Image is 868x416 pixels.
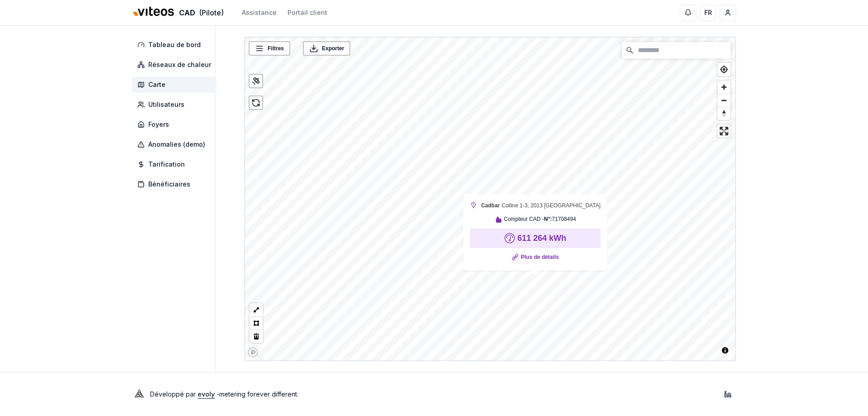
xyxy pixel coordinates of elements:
button: Find my location [717,63,731,76]
span: FR [704,8,712,17]
a: Tableau de bord [132,37,220,53]
span: Carte [148,80,165,89]
a: Foyers [132,116,220,133]
span: Filtres [268,44,284,53]
p: Développé par - metering forever different . [150,388,298,401]
button: Reset bearing to north [717,107,731,120]
span: Anomalies (demo) [148,140,205,149]
a: Portail client [288,8,327,17]
a: Carte [132,77,220,93]
input: Chercher [622,42,731,58]
a: Anomalies (demo) [132,136,220,153]
img: Evoly Logo [132,387,146,402]
button: Polygon tool (p) [250,316,263,330]
span: Tableau de bord [148,40,201,49]
strong: 611 264 kWh [517,234,566,243]
button: Enter fullscreen [717,124,731,138]
span: Exporter [322,44,344,53]
a: Réseaux de chaleur [132,57,220,73]
button: Toggle attribution [720,345,731,356]
canvas: Map [245,38,737,362]
span: Foyers [148,120,169,129]
span: Réseaux de chaleur [148,60,211,69]
span: (Pilote) [199,7,224,18]
a: Bénéficiaires [132,176,220,192]
strong: N°: [544,216,552,222]
div: Colline 1-3, 2013 [GEOGRAPHIC_DATA] [470,201,601,210]
a: Tarification [132,156,220,172]
a: Utilisateurs [132,96,220,113]
button: Delete [250,330,263,343]
button: Zoom out [717,94,731,107]
button: LineString tool (l) [250,303,263,316]
a: Plus de détails [521,253,559,262]
button: FR [700,5,716,21]
a: Assistance [242,8,277,17]
a: Mapbox homepage [248,347,258,358]
a: CAD(Pilote) [132,3,224,23]
a: evoly [198,390,215,398]
span: Zoom out [717,94,731,107]
span: Bénéficiaires [148,180,190,189]
span: Utilisateurs [148,100,184,109]
strong: Cadbar [481,201,500,210]
span: Tarification [148,160,185,169]
img: Viteos - CAD Logo [132,1,175,23]
span: Compteur CAD - 71708494 [504,215,576,224]
button: Zoom in [717,81,731,94]
span: CAD [179,7,195,18]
